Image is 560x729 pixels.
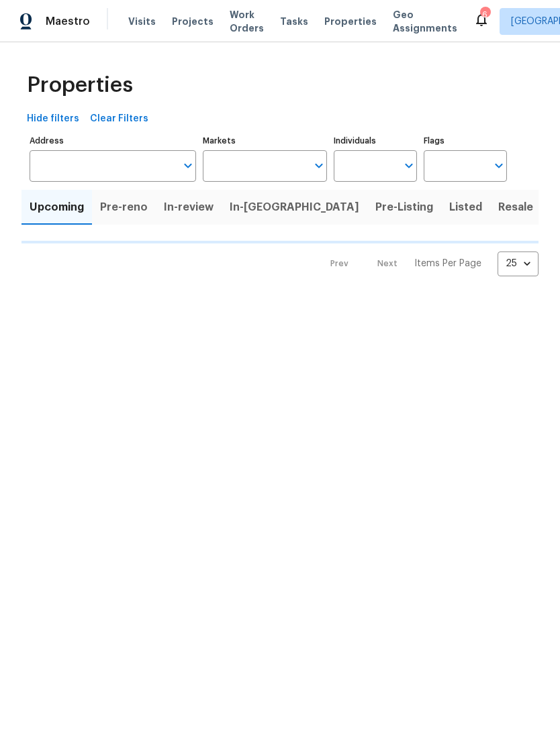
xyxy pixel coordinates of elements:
label: Address [30,137,196,145]
span: Visits [128,15,156,28]
span: Geo Assignments [393,8,457,35]
button: Open [489,156,508,175]
label: Markets [203,137,328,145]
button: Open [310,156,328,175]
span: Tasks [280,17,308,26]
button: Open [400,156,418,175]
button: Hide filters [21,107,85,131]
span: In-review [164,198,214,217]
nav: Pagination Navigation [318,251,539,276]
span: Clear Filters [90,111,148,127]
div: 6 [480,8,489,21]
span: Hide filters [27,111,79,127]
label: Flags [424,137,507,145]
div: 25 [498,246,539,281]
span: Properties [27,78,133,92]
span: Resale [498,198,533,217]
span: Listed [449,198,482,217]
label: Individuals [334,137,417,145]
button: Open [179,156,197,175]
span: Pre-Listing [375,198,433,217]
p: Items Per Page [414,257,481,270]
span: Maestro [46,15,90,28]
span: Upcoming [30,198,84,217]
span: Work Orders [230,8,264,35]
span: Pre-reno [100,198,148,217]
button: Clear Filters [85,107,154,131]
span: In-[GEOGRAPHIC_DATA] [230,198,359,217]
span: Properties [324,15,377,28]
span: Projects [172,15,214,28]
